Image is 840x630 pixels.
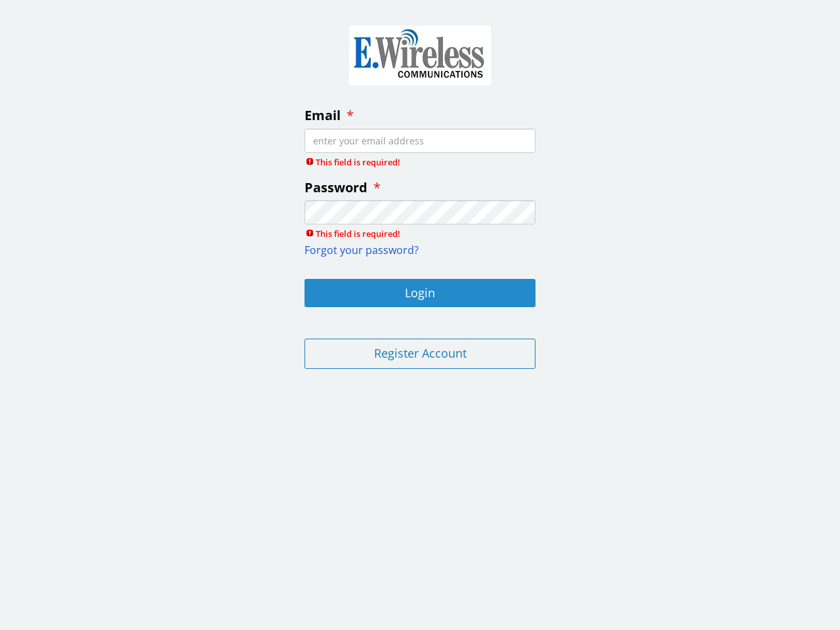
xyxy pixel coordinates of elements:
button: Login [304,279,535,308]
input: enter your email address [304,129,535,153]
span: Password [304,178,367,196]
span: This field is required! [304,156,535,168]
a: Forgot your password? [304,243,419,257]
button: Register Account [304,339,535,369]
span: Email [304,106,341,124]
span: This field is required! [304,228,535,240]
